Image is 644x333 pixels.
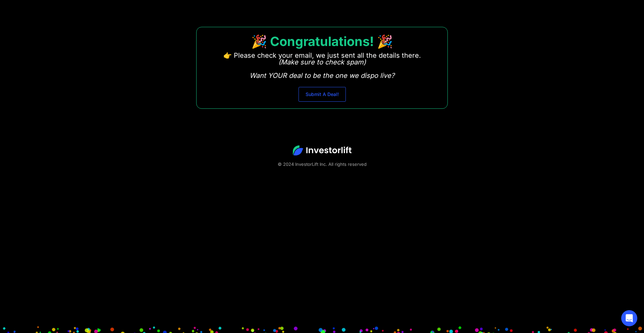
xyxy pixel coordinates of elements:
[621,310,637,326] div: Open Intercom Messenger
[251,34,393,49] strong: 🎉 Congratulations! 🎉
[299,87,346,102] a: Submit A Deal!
[223,52,421,79] p: 👉 Please check your email, we just sent all the details there. ‍
[23,161,621,168] div: © 2024 InvestorLift Inc. All rights reserved
[250,58,394,80] em: (Make sure to check spam) Want YOUR deal to be the one we dispo live?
